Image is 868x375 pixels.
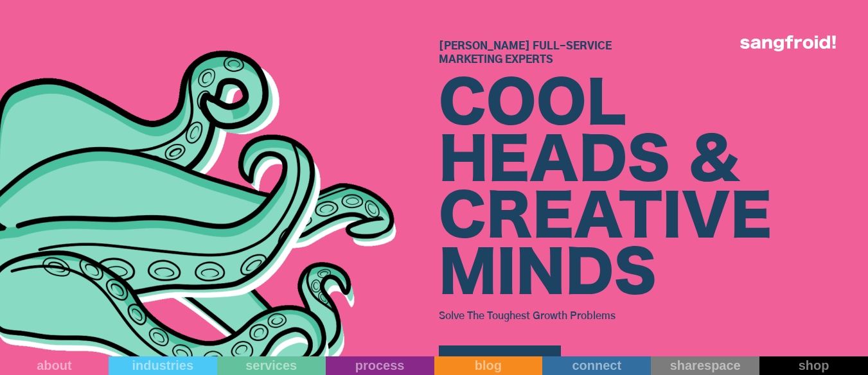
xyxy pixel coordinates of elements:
div: services [217,358,326,373]
a: blog [434,356,543,375]
div: industries [109,358,217,373]
a: services [217,356,326,375]
div: connect [542,358,651,373]
a: sharespace [651,356,759,375]
div: sharespace [651,358,759,373]
img: logo [740,35,836,51]
div: blog [434,358,543,373]
a: connect [542,356,651,375]
div: COOL HEADS & CREATIVE MINDS [439,77,868,303]
a: shop [759,356,868,375]
h1: [PERSON_NAME] Full-Service Marketing Experts [439,40,868,67]
a: industries [109,356,217,375]
a: process [326,356,434,375]
div: shop [759,358,868,373]
h3: Solve The Toughest Growth Problems [439,306,868,325]
div: process [326,358,434,373]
